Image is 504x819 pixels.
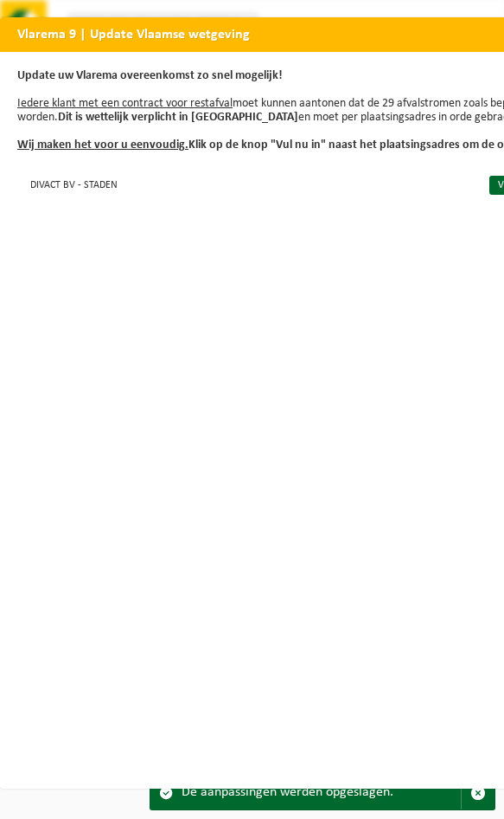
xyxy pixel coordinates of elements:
b: Dit is wettelijk verplicht in [GEOGRAPHIC_DATA] [58,111,298,124]
td: DIVACT BV - STADEN [17,170,475,198]
u: Wij maken het voor u eenvoudig. [17,139,188,152]
u: Iedere klant met een contract voor restafval [17,97,233,110]
b: Update uw Vlarema overeenkomst zo snel mogelijk! [17,69,283,82]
